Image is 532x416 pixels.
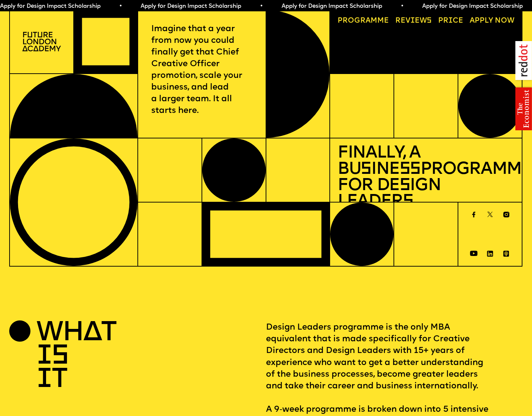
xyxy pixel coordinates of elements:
[338,146,514,210] h1: Finally, a Bu ine Programme for De ign Leader
[361,161,371,178] span: s
[334,14,393,29] a: Programme
[259,4,262,9] span: •
[403,193,413,210] span: s
[400,4,403,9] span: •
[36,322,79,392] h2: WHAT IS IT
[470,17,475,24] span: A
[400,161,420,178] span: ss
[151,23,252,117] p: Imagine that a year from now you could finally get that Chief Creative Officer promotion, scale y...
[366,17,370,24] span: a
[466,14,518,29] a: Apply now
[400,177,410,194] span: s
[392,14,436,29] a: Reviews
[118,4,121,9] span: •
[435,14,467,29] a: Price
